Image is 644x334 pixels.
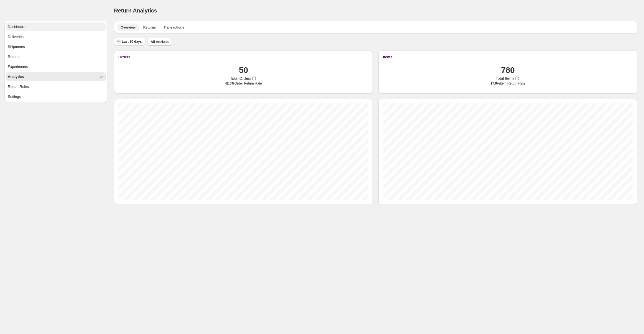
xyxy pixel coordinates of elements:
span: Item Return Rate [490,81,525,86]
span: 42.0% [225,81,235,85]
span: Overview [121,25,135,30]
div: Shipments [8,44,25,50]
button: All markets [147,38,172,46]
button: Settings [6,92,106,101]
button: Return Rules [6,82,106,91]
button: Dashboard [6,22,106,31]
button: Experiments [6,62,106,71]
h1: 50 [239,65,248,76]
button: Items [383,55,633,59]
button: Orders [119,55,369,59]
div: Returns [8,54,21,60]
div: Dashboard [8,24,26,30]
div: Return Rules [8,84,29,90]
button: Analytics [6,72,106,81]
button: Last 30 days [114,38,145,45]
div: Settings [8,94,21,100]
span: Total Orders [230,76,251,81]
button: Returns [6,52,106,61]
button: Shipments [6,42,106,51]
span: Total Items [496,76,515,81]
div: Analytics [8,74,24,80]
button: Deliveries [6,32,106,41]
div: Deliveries [8,34,24,40]
h1: 780 [501,65,515,76]
div: Experiments [8,64,28,70]
span: Order Return Rate [225,81,262,86]
span: 17.9% [490,81,500,85]
span: Transactions [163,25,184,30]
span: Last 30 days [122,39,142,44]
span: Return Analytics [114,7,157,14]
span: Returns [143,25,156,30]
span: All markets [151,40,169,44]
